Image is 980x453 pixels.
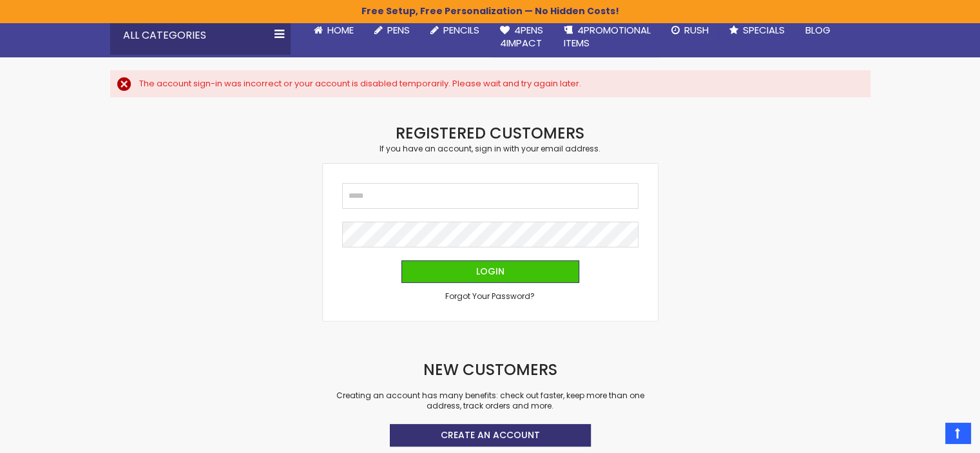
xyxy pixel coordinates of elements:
[441,429,540,441] span: Create an Account
[110,16,291,55] div: All Categories
[323,144,658,154] div: If you have an account, sign in with your email address.
[743,23,785,37] span: Specials
[423,359,557,380] strong: New Customers
[661,16,719,44] a: Rush
[401,260,579,283] button: Login
[327,23,354,37] span: Home
[445,291,535,302] span: Forgot Your Password?
[420,16,490,44] a: Pencils
[805,23,831,37] span: Blog
[443,23,479,37] span: Pencils
[564,23,651,50] span: 4PROMOTIONAL ITEMS
[364,16,420,44] a: Pens
[719,16,795,44] a: Specials
[553,16,661,58] a: 4PROMOTIONALITEMS
[139,78,858,90] div: The account sign-in was incorrect or your account is disabled temporarily. Please wait and try ag...
[303,16,364,44] a: Home
[445,291,535,302] a: Forgot Your Password?
[387,23,410,37] span: Pens
[396,122,584,144] strong: Registered Customers
[684,23,709,37] span: Rush
[476,265,504,278] span: Login
[795,16,841,44] a: Blog
[945,423,970,443] a: Top
[390,424,591,447] a: Create an Account
[323,390,658,411] p: Creating an account has many benefits: check out faster, keep more than one address, track orders...
[500,23,543,50] span: 4Pens 4impact
[490,16,553,58] a: 4Pens4impact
